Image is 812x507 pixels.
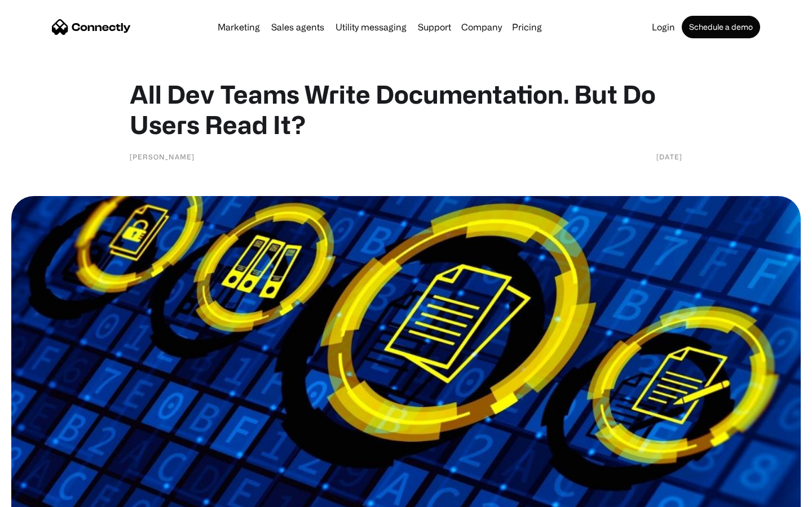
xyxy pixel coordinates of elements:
[52,19,131,35] a: home
[682,16,760,38] a: Schedule a demo
[647,23,679,32] a: Login
[458,19,505,35] div: Company
[656,151,682,162] div: [DATE]
[331,23,411,32] a: Utility messaging
[413,23,456,32] a: Support
[461,19,502,35] div: Company
[130,79,682,140] h1: All Dev Teams Write Documentation. But Do Users Read It?
[507,23,546,32] a: Pricing
[23,487,68,503] ul: Language list
[11,487,68,503] aside: Language selected: English
[130,151,195,162] div: [PERSON_NAME]
[267,23,329,32] a: Sales agents
[213,23,264,32] a: Marketing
